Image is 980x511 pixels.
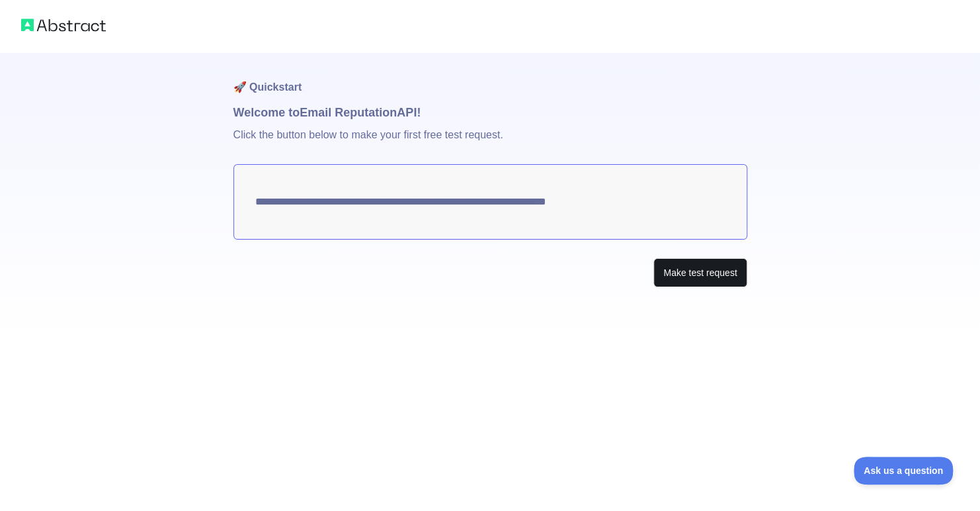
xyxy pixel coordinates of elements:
[233,103,747,122] h1: Welcome to Email Reputation API!
[653,258,747,288] button: Make test request
[854,457,954,485] iframe: Toggle Customer Support
[233,122,747,164] p: Click the button below to make your first free test request.
[233,53,747,103] h1: 🚀 Quickstart
[21,16,106,34] img: Abstract logo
